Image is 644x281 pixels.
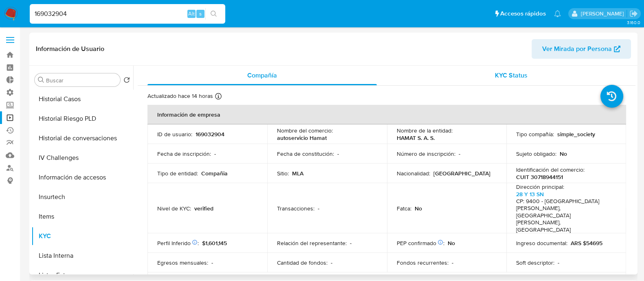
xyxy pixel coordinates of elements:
p: ARS $54695 [571,239,602,247]
p: Fecha de constitución : [277,150,334,157]
p: Sitio : [277,170,289,177]
p: Sujeto obligado : [516,150,556,157]
p: Número de inscripción : [397,150,455,157]
span: s [199,10,202,18]
p: - [452,259,453,266]
p: Ingreso documental : [516,239,567,247]
button: Historial de conversaciones [31,128,133,148]
input: Buscar [46,77,117,84]
a: Salir [629,9,638,18]
input: Buscar usuario o caso... [30,9,225,19]
p: Identificación del comercio : [516,166,585,173]
button: KYC [31,226,133,246]
p: Nacionalidad : [397,170,430,177]
p: Compañia [201,170,228,177]
p: PEP confirmado : [397,239,444,247]
p: Actualizado hace 14 horas [147,92,213,100]
h1: Información de Usuario [36,45,104,53]
button: Lista Interna [31,246,133,266]
p: - [558,259,559,266]
p: No [560,150,567,157]
span: Compañía [247,71,277,80]
span: Alt [188,10,195,18]
button: Historial Casos [31,89,133,109]
p: - [318,205,319,212]
p: Nivel de KYC : [157,205,191,212]
p: - [214,150,216,157]
p: autoservicio Hamat [277,134,327,142]
p: [GEOGRAPHIC_DATA] [433,170,490,177]
span: Ver Mirada por Persona [542,39,612,59]
button: Información de accesos [31,168,133,187]
p: - [459,150,460,157]
button: IV Challenges [31,148,133,168]
p: Fatca : [397,205,411,212]
span: Accesos rápidos [500,9,546,18]
button: search-icon [205,8,222,20]
h4: CP: 9400 - [GEOGRAPHIC_DATA][PERSON_NAME], [GEOGRAPHIC_DATA][PERSON_NAME], [GEOGRAPHIC_DATA] [516,198,613,234]
p: Nombre de la entidad : [397,127,453,134]
p: No [448,239,455,247]
p: 169032904 [196,131,224,138]
button: Ver Mirada por Persona [532,39,631,59]
span: $1,601,145 [202,239,227,247]
p: MLA [292,170,303,177]
p: Tipo de entidad : [157,170,198,177]
p: Perfil Inferido : [157,239,199,247]
p: Tipo compañía : [516,131,554,138]
p: - [211,259,213,266]
p: No [415,205,422,212]
p: - [331,259,332,266]
p: CUIT 30718944151 [516,173,563,181]
p: simple_society [557,131,595,138]
p: Transacciones : [277,205,314,212]
p: HAMAT S. A. S. [397,134,435,142]
p: verified [194,205,213,212]
span: KYC Status [495,71,528,80]
a: Notificaciones [554,10,561,17]
button: Items [31,207,133,226]
p: Fondos recurrentes : [397,259,448,266]
button: Volver al orden por defecto [123,77,130,86]
p: Egresos mensuales : [157,259,208,266]
button: Insurtech [31,187,133,207]
p: Nombre del comercio : [277,127,333,134]
p: Relación del representante : [277,239,347,247]
a: 28 Y 13 SN [516,190,544,198]
th: Información de empresa [147,105,626,124]
p: Cantidad de fondos : [277,259,327,266]
p: Dirección principal : [516,183,564,190]
button: Buscar [38,77,44,83]
p: Fecha de inscripción : [157,150,211,157]
p: - [350,239,352,247]
p: yanina.loff@mercadolibre.com [580,10,626,18]
button: Historial Riesgo PLD [31,109,133,128]
p: ID de usuario : [157,131,192,138]
p: Soft descriptor : [516,259,554,266]
p: - [337,150,339,157]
